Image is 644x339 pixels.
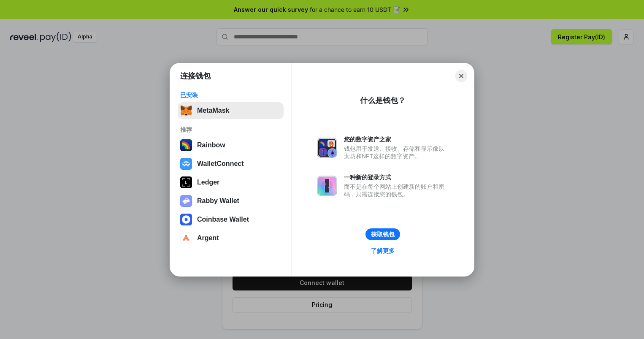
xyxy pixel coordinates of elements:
div: 一种新的登录方式 [344,174,449,181]
img: svg+xml,%3Csvg%20xmlns%3D%22http%3A%2F%2Fwww.w3.org%2F2000%2Fsvg%22%20fill%3D%22none%22%20viewBox... [180,195,192,207]
div: 而不是在每个网站上创建新的账户和密码，只需连接您的钱包。 [344,183,449,198]
button: 获取钱包 [365,228,400,240]
a: 了解更多 [366,245,400,256]
div: 已安装 [180,91,281,99]
button: Argent [178,230,284,247]
img: svg+xml,%3Csvg%20xmlns%3D%22http%3A%2F%2Fwww.w3.org%2F2000%2Fsvg%22%20fill%3D%22none%22%20viewBox... [317,176,337,196]
h1: 连接钱包 [180,71,211,81]
img: svg+xml,%3Csvg%20fill%3D%22none%22%20height%3D%2233%22%20viewBox%3D%220%200%2035%2033%22%20width%... [180,105,192,117]
img: svg+xml,%3Csvg%20width%3D%2228%22%20height%3D%2228%22%20viewBox%3D%220%200%2028%2028%22%20fill%3D... [180,214,192,225]
button: MetaMask [178,102,284,119]
div: 推荐 [180,126,281,133]
div: MetaMask [197,107,229,114]
button: Ledger [178,174,284,191]
img: svg+xml,%3Csvg%20width%3D%22120%22%20height%3D%22120%22%20viewBox%3D%220%200%20120%20120%22%20fil... [180,139,192,151]
button: Rainbow [178,137,284,154]
img: svg+xml,%3Csvg%20width%3D%2228%22%20height%3D%2228%22%20viewBox%3D%220%200%2028%2028%22%20fill%3D... [180,158,192,170]
img: svg+xml,%3Csvg%20width%3D%2228%22%20height%3D%2228%22%20viewBox%3D%220%200%2028%2028%22%20fill%3D... [180,232,192,244]
div: Argent [197,234,219,242]
div: 获取钱包 [371,231,395,238]
img: svg+xml,%3Csvg%20xmlns%3D%22http%3A%2F%2Fwww.w3.org%2F2000%2Fsvg%22%20fill%3D%22none%22%20viewBox... [317,138,337,158]
div: WalletConnect [197,160,244,168]
div: 钱包用于发送、接收、存储和显示像以太坊和NFT这样的数字资产。 [344,145,449,160]
img: svg+xml,%3Csvg%20xmlns%3D%22http%3A%2F%2Fwww.w3.org%2F2000%2Fsvg%22%20width%3D%2228%22%20height%3... [180,176,192,188]
div: 什么是钱包？ [360,95,406,106]
div: Ledger [197,179,219,186]
button: Rabby Wallet [178,193,284,209]
div: 了解更多 [371,247,395,255]
button: Close [455,70,467,82]
div: 您的数字资产之家 [344,136,449,143]
div: Rainbow [197,141,225,149]
div: Coinbase Wallet [197,216,249,223]
button: Coinbase Wallet [178,211,284,228]
div: Rabby Wallet [197,197,239,205]
button: WalletConnect [178,155,284,172]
